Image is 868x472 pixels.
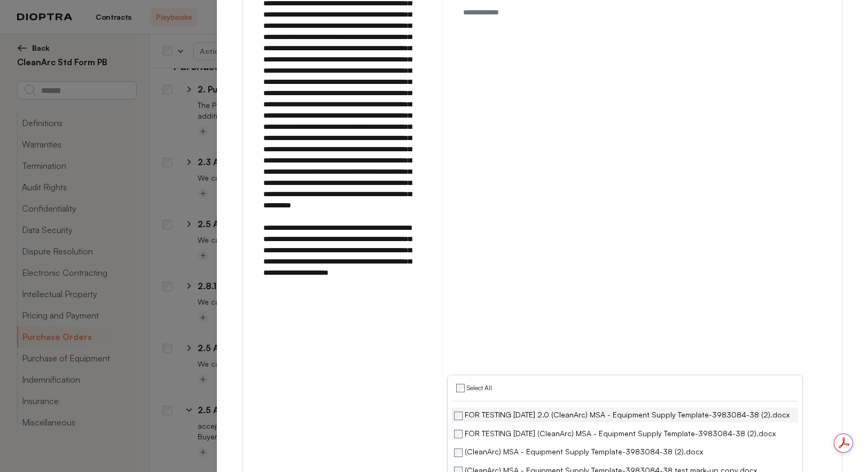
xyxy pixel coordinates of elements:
[454,430,463,438] input: FOR TESTING [DATE] (CleanArc) MSA - Equipment Supply Template-3983084-38 (2).docx
[467,384,492,392] span: Select All
[454,429,776,439] label: FOR TESTING [DATE] (CleanArc) MSA - Equipment Supply Template-3983084-38 (2).docx
[454,447,703,457] label: (CleanArc) MSA - Equipment Supply Template-3983084-38 (2).docx
[454,448,463,457] input: (CleanArc) MSA - Equipment Supply Template-3983084-38 (2).docx
[454,410,789,420] label: FOR TESTING [DATE] 2.0 (CleanArc) MSA - Equipment Supply Template-3983084-38 (2).docx
[454,412,463,420] input: FOR TESTING [DATE] 2.0 (CleanArc) MSA - Equipment Supply Template-3983084-38 (2).docx
[456,384,465,392] input: Select All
